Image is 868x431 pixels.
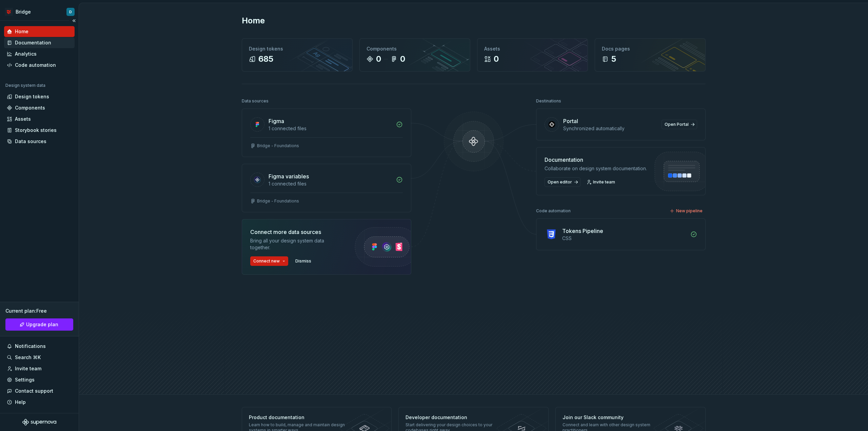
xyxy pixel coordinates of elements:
a: Storybook stories [4,125,75,136]
div: Bridge - Foundations [257,143,299,149]
div: Home [15,28,28,35]
a: Upgrade plan [5,318,73,331]
div: Synchronized automatically [563,125,657,132]
span: New pipeline [676,208,703,214]
span: Connect new [253,258,280,264]
div: Design system data [5,83,45,88]
a: Components00 [359,38,470,72]
div: Contact support [15,388,53,394]
div: CSS [562,235,686,242]
div: Invite team [15,365,41,372]
div: Collaborate on design system documentation. [545,165,647,172]
div: D [69,9,72,15]
div: Join our Slack community [563,414,661,421]
div: Design tokens [249,45,346,52]
div: 1 connected files [269,125,392,132]
div: Notifications [15,343,46,350]
span: Open Portal [665,122,689,127]
div: Current plan : Free [5,308,73,314]
div: Assets [15,116,31,122]
a: Invite team [4,363,75,374]
div: Code automation [15,62,56,68]
div: Data sources [15,138,46,145]
a: Assets0 [477,38,588,72]
a: Analytics [4,48,75,59]
div: Code automation [536,206,571,216]
div: 685 [258,54,273,64]
div: Documentation [545,156,647,164]
div: Docs pages [602,45,698,52]
a: Open Portal [662,120,697,129]
button: Contact support [4,386,75,396]
div: Figma [269,117,284,125]
div: Assets [484,45,581,52]
a: Home [4,26,75,37]
div: Figma variables [269,172,309,180]
div: Storybook stories [15,127,57,134]
a: Design tokens685 [242,38,353,72]
a: Assets [4,114,75,124]
a: Code automation [4,60,75,71]
div: Data sources [242,96,269,106]
a: Figma variables1 connected filesBridge - Foundations [242,164,411,212]
div: 1 connected files [269,180,392,187]
a: Docs pages5 [595,38,706,72]
span: Dismiss [295,258,311,264]
button: Connect new [250,256,288,266]
div: Destinations [536,96,561,106]
a: Design tokens [4,91,75,102]
div: Design tokens [15,93,49,100]
button: New pipeline [668,206,706,216]
button: Help [4,397,75,408]
img: 3f850d6b-8361-4b34-8a82-b945b4d8a89b.png [5,8,13,16]
span: Invite team [593,179,615,185]
div: Portal [563,117,578,125]
h2: Home [242,15,265,26]
div: Connect more data sources [250,228,342,236]
a: Settings [4,374,75,385]
div: 0 [400,54,405,64]
a: Data sources [4,136,75,147]
div: Components [367,45,463,52]
div: Product documentation [249,414,348,421]
button: Collapse sidebar [69,16,79,25]
button: Dismiss [292,256,314,266]
div: Developer documentation [406,414,504,421]
div: Tokens Pipeline [562,227,603,235]
a: Figma1 connected filesBridge - Foundations [242,109,411,157]
div: Bridge - Foundations [257,198,299,204]
div: Search ⌘K [15,354,41,361]
button: Search ⌘K [4,352,75,363]
a: Components [4,102,75,113]
div: 0 [376,54,381,64]
div: Documentation [15,39,51,46]
div: Help [15,399,26,406]
svg: Supernova Logo [22,419,56,426]
div: Bridge [16,8,31,15]
div: 5 [611,54,616,64]
button: Notifications [4,341,75,352]
div: Bring all your design system data together. [250,237,342,251]
div: Components [15,104,45,111]
span: Upgrade plan [26,321,58,328]
a: Documentation [4,37,75,48]
span: Open editor [548,179,572,185]
a: Open editor [545,177,580,187]
a: Invite team [585,177,618,187]
div: Settings [15,376,35,383]
div: 0 [494,54,499,64]
button: BridgeD [1,4,77,19]
div: Analytics [15,51,37,57]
